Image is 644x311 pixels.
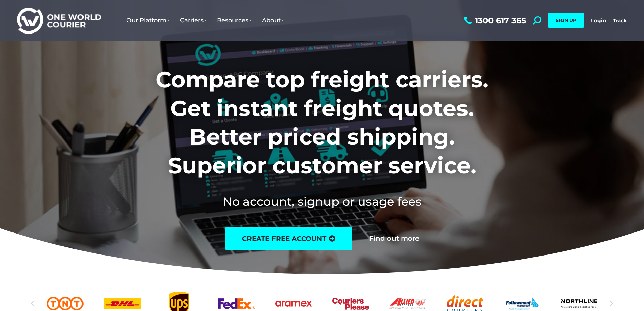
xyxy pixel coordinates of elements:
span: Our Platform [126,17,170,24]
span: About [262,17,284,24]
span: Resources [217,17,252,24]
a: 1300 617 365 [462,16,526,25]
a: Find out more [369,235,419,242]
h1: Compare top freight carriers. Get instant freight quotes. Better priced shipping. Superior custom... [111,65,533,180]
a: Carriers [175,10,212,31]
img: One World Courier [17,7,101,34]
a: Resources [212,10,257,31]
a: About [257,10,289,31]
a: Our Platform [121,10,175,31]
h2: No account, signup or usage fees [111,193,533,210]
a: Login [591,17,606,24]
span: SIGN UP [556,17,576,23]
a: Track [613,17,627,24]
span: Carriers [180,17,207,24]
a: create free account [225,227,352,250]
a: SIGN UP [548,13,584,28]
